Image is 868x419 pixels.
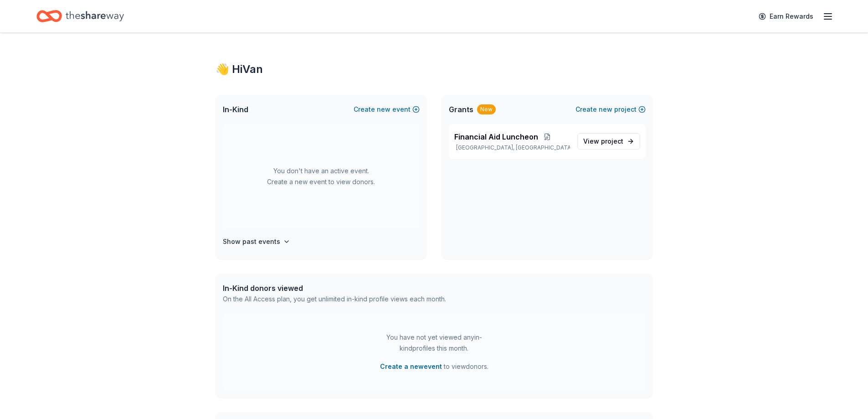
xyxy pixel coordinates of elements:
span: to view donors . [380,361,488,372]
div: New [477,104,496,114]
h4: Show past events [223,236,280,247]
button: Createnewproject [575,104,646,115]
span: In-Kind [223,104,248,115]
div: You don't have an active event. Create a new event to view donors. [223,124,420,229]
div: On the All Access plan, you get unlimited in-kind profile views each month. [223,294,446,305]
div: In-Kind donors viewed [223,283,446,294]
span: Grants [449,104,473,115]
button: Createnewevent [354,104,420,115]
span: new [377,104,390,115]
div: 👋 Hi Van [216,62,653,77]
span: Financial Aid Luncheon [454,131,538,142]
span: View [583,136,623,147]
button: Create a newevent [380,361,442,372]
div: You have not yet viewed any in-kind profiles this month. [377,332,491,354]
span: project [601,137,623,145]
a: Earn Rewards [753,8,819,25]
p: [GEOGRAPHIC_DATA], [GEOGRAPHIC_DATA] [454,144,570,151]
a: Home [36,5,124,27]
span: new [599,104,612,115]
button: Show past events [223,236,290,247]
a: View project [577,133,640,150]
